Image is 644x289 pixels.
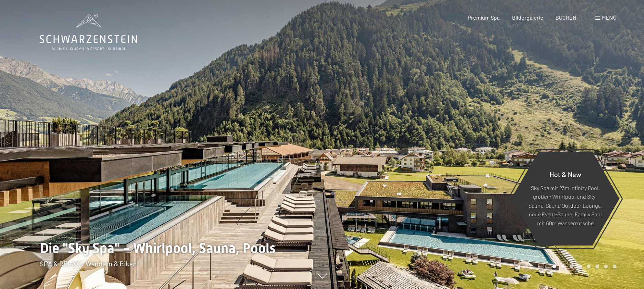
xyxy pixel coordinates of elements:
a: Hot & New Sky Spa mit 23m Infinity Pool, großem Whirlpool und Sky-Sauna, Sauna Outdoor Lounge, ne... [511,151,620,246]
div: Carousel Pagination [550,265,616,268]
div: Carousel Page 8 [613,265,616,268]
div: Carousel Page 7 [604,265,608,268]
div: Carousel Page 5 [587,265,591,268]
div: Carousel Page 3 [570,265,573,268]
span: Hot & New [550,170,581,178]
div: Carousel Page 6 [595,265,599,268]
div: Carousel Page 2 [561,265,565,268]
a: Bildergalerie [512,14,543,21]
div: Carousel Page 1 (Current Slide) [552,265,556,268]
p: Sky Spa mit 23m Infinity Pool, großem Whirlpool und Sky-Sauna, Sauna Outdoor Lounge, neue Event-S... [528,183,603,227]
span: Menü [602,14,616,21]
a: BUCHEN [555,14,576,21]
a: Premium Spa [468,14,500,21]
div: Carousel Page 4 [578,265,582,268]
